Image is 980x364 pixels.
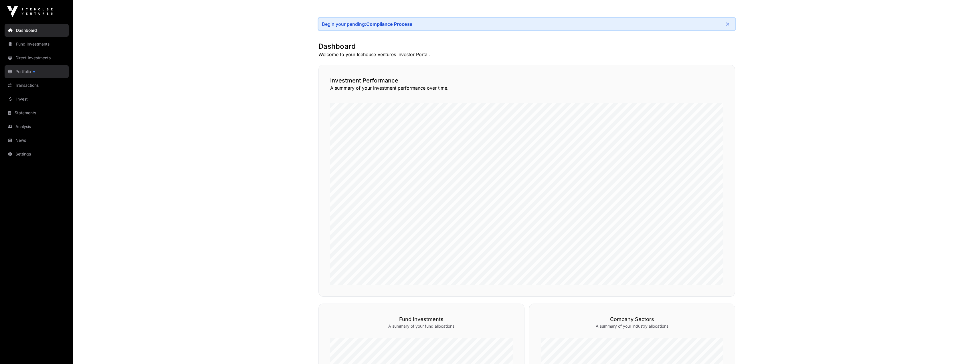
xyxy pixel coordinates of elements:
a: Statements [5,107,69,119]
h3: Fund Investments [330,315,513,323]
a: Dashboard [5,24,69,37]
iframe: Chat Widget [951,337,980,364]
a: Invest [5,93,69,105]
h3: Company Sectors [541,315,723,323]
a: News [5,134,69,147]
button: Close [724,20,732,28]
h2: Investment Performance [330,76,723,84]
a: Direct Investments [5,52,69,64]
img: Icehouse Ventures Logo [7,6,53,17]
a: Fund Investments [5,38,69,50]
a: Transactions [5,79,69,92]
p: A summary of your fund allocations [330,323,513,329]
a: Compliance Process [366,21,412,27]
a: Portfolio [5,65,69,78]
p: A summary of your industry allocations [541,323,723,329]
p: Welcome to your Icehouse Ventures Investor Portal. [318,51,735,58]
a: Settings [5,148,69,160]
div: Begin your pending: [322,21,412,27]
p: A summary of your investment performance over time. [330,84,723,91]
h1: Dashboard [318,42,735,51]
a: Analysis [5,120,69,133]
